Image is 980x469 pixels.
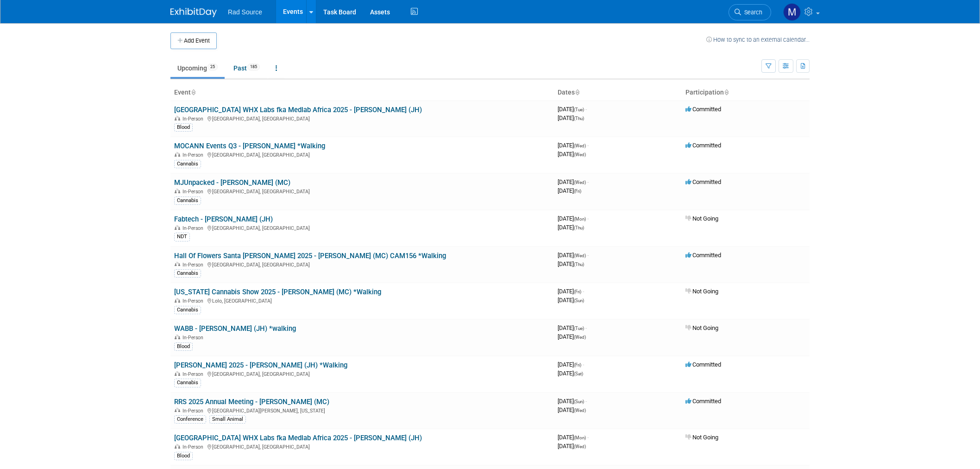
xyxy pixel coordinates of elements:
img: In-Person Event [175,262,180,266]
span: [DATE] [558,361,584,368]
div: [GEOGRAPHIC_DATA], [GEOGRAPHIC_DATA] [174,114,550,122]
div: Conference [174,415,206,424]
th: Event [170,85,554,101]
div: Cannabis [174,306,201,314]
div: Cannabis [174,379,201,387]
span: [DATE] [558,178,589,185]
span: Committed [685,178,721,185]
img: In-Person Event [175,444,180,449]
span: [DATE] [558,443,586,450]
span: (Mon) [574,435,586,440]
button: Add Event [170,32,217,49]
div: [GEOGRAPHIC_DATA][PERSON_NAME], [US_STATE] [174,406,550,414]
div: Cannabis [174,160,201,168]
span: Committed [685,142,721,149]
img: In-Person Event [175,335,180,339]
a: How to sync to an external calendar... [706,36,810,43]
th: Participation [682,85,810,101]
a: Past185 [226,59,267,77]
div: [GEOGRAPHIC_DATA], [GEOGRAPHIC_DATA] [174,260,550,268]
span: - [585,106,587,113]
span: [DATE] [558,260,584,267]
span: Committed [685,361,721,368]
div: Blood [174,452,193,460]
span: - [587,252,589,259]
span: (Wed) [574,408,586,413]
a: [GEOGRAPHIC_DATA] WHX Labs fka Medlab Africa 2025 - [PERSON_NAME] (JH) [174,434,422,442]
div: Blood [174,123,193,132]
span: [DATE] [558,106,587,113]
a: Sort by Participation Type [724,89,729,96]
span: Committed [685,398,721,405]
div: [GEOGRAPHIC_DATA], [GEOGRAPHIC_DATA] [174,443,550,450]
span: [DATE] [558,114,584,121]
span: [DATE] [558,398,587,405]
img: In-Person Event [175,298,180,303]
span: In-Person [182,225,206,231]
span: (Thu) [574,262,584,267]
span: In-Person [182,444,206,450]
span: [DATE] [558,215,589,222]
span: - [587,434,589,441]
a: Upcoming25 [170,59,225,77]
span: - [587,215,589,222]
span: In-Person [182,189,206,195]
span: - [583,288,584,295]
span: (Tue) [574,107,584,112]
span: [DATE] [558,288,584,295]
a: [GEOGRAPHIC_DATA] WHX Labs fka Medlab Africa 2025 - [PERSON_NAME] (JH) [174,106,422,114]
div: [GEOGRAPHIC_DATA], [GEOGRAPHIC_DATA] [174,151,550,158]
span: [DATE] [558,187,581,194]
span: - [587,142,589,149]
span: In-Person [182,152,206,158]
span: (Fri) [574,289,581,294]
span: [DATE] [558,370,583,377]
span: - [583,361,584,368]
span: [DATE] [558,406,586,413]
a: WABB - [PERSON_NAME] (JH) *walking [174,324,296,333]
span: - [585,324,587,331]
span: Committed [685,106,721,113]
span: (Thu) [574,116,584,121]
span: (Sat) [574,371,583,376]
span: (Fri) [574,362,581,368]
a: MJUnpacked - [PERSON_NAME] (MC) [174,178,290,187]
span: [DATE] [558,224,584,231]
div: NDT [174,233,190,241]
div: Lolo, [GEOGRAPHIC_DATA] [174,297,550,304]
span: Not Going [685,434,718,441]
span: [DATE] [558,297,584,304]
div: [GEOGRAPHIC_DATA], [GEOGRAPHIC_DATA] [174,187,550,195]
span: [DATE] [558,333,586,340]
span: (Wed) [574,143,586,148]
a: Search [729,4,771,20]
a: [US_STATE] Cannabis Show 2025 - [PERSON_NAME] (MC) *Walking [174,288,381,296]
span: Not Going [685,215,718,222]
div: Cannabis [174,196,201,205]
span: [DATE] [558,252,589,259]
span: - [585,398,587,405]
span: Committed [685,252,721,259]
span: In-Person [182,262,206,268]
span: In-Person [182,298,206,304]
img: In-Person Event [175,225,180,230]
img: In-Person Event [175,152,180,157]
span: (Fri) [574,189,581,194]
a: Hall Of Flowers Santa [PERSON_NAME] 2025 - [PERSON_NAME] (MC) CAM156 *Walking [174,252,446,260]
span: (Mon) [574,216,586,222]
div: Cannabis [174,269,201,278]
span: [DATE] [558,324,587,331]
div: Small Animal [209,415,246,424]
div: [GEOGRAPHIC_DATA], [GEOGRAPHIC_DATA] [174,370,550,377]
span: (Sun) [574,298,584,303]
div: [GEOGRAPHIC_DATA], [GEOGRAPHIC_DATA] [174,224,550,231]
a: Sort by Start Date [575,89,579,96]
span: (Wed) [574,253,586,258]
span: (Wed) [574,444,586,449]
img: In-Person Event [175,189,180,193]
div: Blood [174,342,193,351]
span: 25 [207,63,218,70]
a: MOCANN Events Q3 - [PERSON_NAME] *Walking [174,142,325,150]
a: Fabtech - [PERSON_NAME] (JH) [174,215,273,223]
span: [DATE] [558,434,589,441]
